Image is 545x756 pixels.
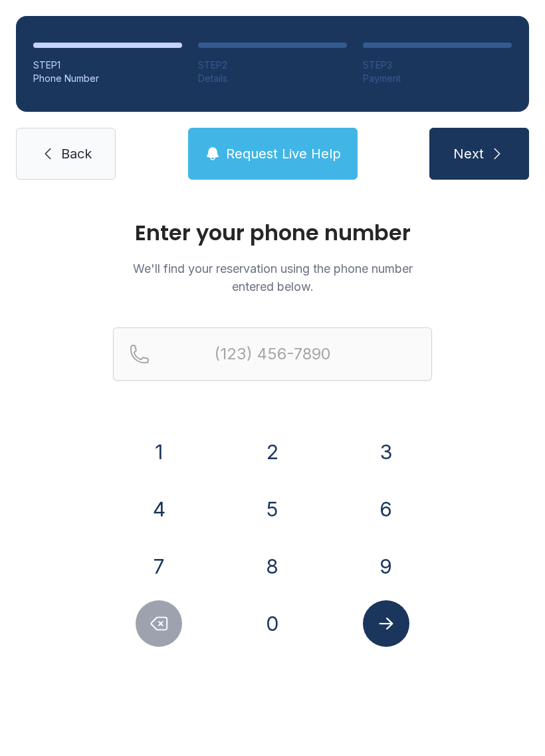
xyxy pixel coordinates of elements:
[136,486,182,532] button: 4
[113,327,432,381] input: Reservation phone number
[363,543,409,590] button: 9
[136,429,182,475] button: 1
[33,72,182,85] div: Phone Number
[136,600,182,647] button: Delete number
[198,59,347,72] div: STEP 2
[226,144,341,163] span: Request Live Help
[249,486,296,532] button: 5
[198,72,347,85] div: Details
[249,600,296,647] button: 0
[249,543,296,590] button: 8
[363,600,409,647] button: Submit lookup form
[363,72,512,85] div: Payment
[363,59,512,72] div: STEP 3
[113,260,432,295] p: We'll find your reservation using the phone number entered below.
[113,222,432,244] h1: Enter your phone number
[61,144,92,163] span: Back
[33,59,182,72] div: STEP 1
[453,144,484,163] span: Next
[363,429,409,475] button: 3
[249,429,296,475] button: 2
[136,543,182,590] button: 7
[363,486,409,532] button: 6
